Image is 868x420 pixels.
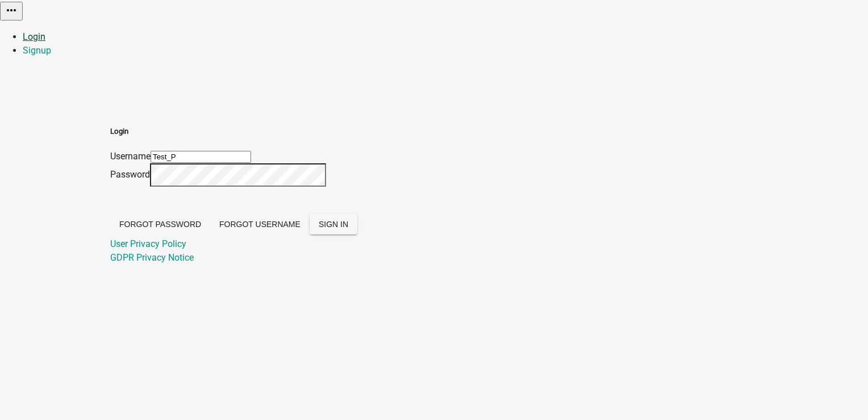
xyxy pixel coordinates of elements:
[110,126,357,137] h5: Login
[110,214,210,234] button: Forgot Password
[310,214,357,234] button: SIGN IN
[23,31,45,42] a: Login
[210,214,310,234] button: Forgot Username
[319,220,348,229] span: SIGN IN
[110,252,194,263] a: GDPR Privacy Notice
[23,45,51,56] a: Signup
[110,238,186,249] a: User Privacy Policy
[110,169,150,180] label: Password
[5,3,18,17] i: more_horiz
[110,151,151,162] label: Username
